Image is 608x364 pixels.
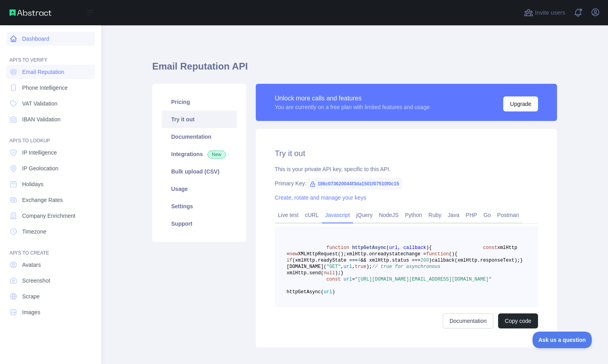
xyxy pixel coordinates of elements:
span: url [344,264,352,270]
a: Scrape [6,289,95,304]
span: Phone Intelligence [22,84,68,92]
a: Bulk upload (CSV) [162,163,237,180]
a: Images [6,305,95,319]
a: Postman [494,209,522,221]
span: Holidays [22,180,43,188]
button: Copy code [498,313,538,328]
span: ); [335,270,340,276]
a: VAT Validation [6,96,95,111]
span: httpGetAsync( [287,289,324,295]
span: function [426,251,449,257]
span: xmlHttp.onreadystatechange = [346,251,426,257]
span: Invite users [535,8,565,17]
div: This is your private API key, specific to this API. [275,165,538,173]
span: { [455,251,457,257]
a: Usage [162,180,237,198]
span: new [289,251,298,257]
a: Pricing [162,93,237,111]
a: IP Intelligence [6,145,95,160]
a: Javascript [322,209,353,221]
span: if [287,258,292,263]
a: IP Geolocation [6,161,95,175]
div: You are currently on a free plan with limited features and usage [275,103,430,111]
a: Go [480,209,494,221]
span: Images [22,308,40,316]
span: New [208,151,226,158]
div: API'S TO CREATE [6,240,95,256]
img: Abstract API [9,9,51,16]
button: Invite users [522,6,567,19]
h1: Email Reputation API [152,60,557,79]
span: XMLHttpRequest(); [298,251,346,257]
a: Python [402,209,425,221]
span: ) [429,258,432,263]
span: Scrape [22,292,40,300]
span: VAT Validation [22,100,57,108]
a: jQuery [353,209,376,221]
span: 4 [358,258,361,263]
span: null [324,270,335,276]
span: url, callback [389,245,426,251]
span: url [344,277,352,282]
span: httpGetAsync [352,245,386,251]
span: Exchange Rates [22,196,63,204]
span: ); [366,264,372,270]
span: Timezone [22,228,46,236]
a: Try it out [162,111,237,128]
a: PHP [463,209,480,221]
a: Dashboard [6,32,95,46]
span: xmlHttp.send( [287,270,324,276]
span: const [483,245,497,251]
span: 186c073620044f3da1501f07510f0c15 [306,178,402,190]
span: IP Geolocation [22,164,59,172]
a: Phone Intelligence [6,81,95,95]
a: Email Reputation [6,65,95,79]
span: IP Intelligence [22,149,57,157]
span: Email Reputation [22,68,64,76]
span: && xmlHttp.status === [361,258,420,263]
span: Screenshot [22,277,50,285]
a: Support [162,215,237,232]
span: { [429,245,432,251]
span: 200 [420,258,429,263]
span: Company Enrichment [22,212,76,220]
span: url [324,289,332,295]
div: API'S TO VERIFY [6,47,95,63]
span: , [352,264,355,270]
span: function [327,245,349,251]
a: Screenshot [6,273,95,288]
a: NodeJS [376,209,402,221]
span: // true for asynchronous [372,264,440,270]
span: ( [386,245,389,251]
a: IBAN Validation [6,112,95,126]
a: Avatars [6,258,95,272]
span: } [520,258,523,263]
span: } [341,270,344,276]
span: true [355,264,366,270]
a: Exchange Rates [6,193,95,207]
a: Documentation [443,313,493,328]
div: API'S TO LOOKUP [6,128,95,144]
a: Settings [162,198,237,215]
button: Upgrade [503,96,538,111]
a: cURL [302,209,322,221]
span: , [341,264,344,270]
a: Live test [275,209,302,221]
span: ( [449,251,451,257]
span: "GET" [327,264,341,270]
span: [DOMAIN_NAME]( [287,264,327,270]
iframe: Toggle Customer Support [532,332,592,348]
a: Company Enrichment [6,209,95,223]
span: (xmlHttp.readyState === [292,258,358,263]
h2: Try it out [275,148,538,159]
a: Documentation [162,128,237,145]
a: Timezone [6,224,95,239]
span: const [327,277,341,282]
span: Avatars [22,261,41,269]
a: Java [445,209,463,221]
div: Unlock more calls and features [275,94,430,103]
span: IBAN Validation [22,115,60,123]
span: callback(xmlHttp.responseText); [432,258,520,263]
a: Integrations New [162,145,237,163]
span: ) [426,245,429,251]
